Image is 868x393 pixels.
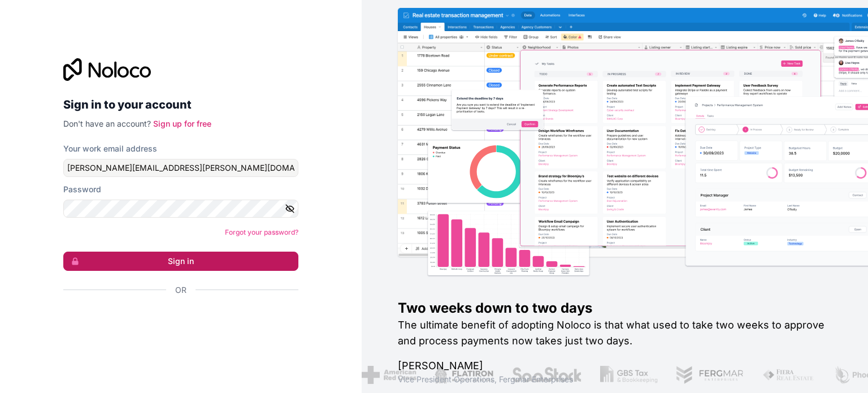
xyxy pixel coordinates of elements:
input: Password [63,200,298,218]
input: Email address [63,159,298,177]
label: Your work email address [63,143,157,154]
h1: Vice President Operations , Fergmar Enterprises [398,374,832,385]
h2: The ultimate benefit of adopting Noloco is that what used to take two weeks to approve and proces... [398,317,832,349]
button: Sign in [63,252,298,271]
iframe: Sign in with Google Button [58,308,295,333]
img: /assets/american-red-cross-BAupjrZR.png [362,366,416,384]
span: Or [175,284,186,296]
h2: Sign in to your account [63,94,298,115]
h1: Two weeks down to two days [398,299,832,317]
span: Don't have an account? [63,119,151,128]
a: Sign up for free [153,119,211,128]
h1: [PERSON_NAME] [398,358,832,374]
label: Password [63,184,101,195]
a: Forgot your password? [225,228,298,236]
